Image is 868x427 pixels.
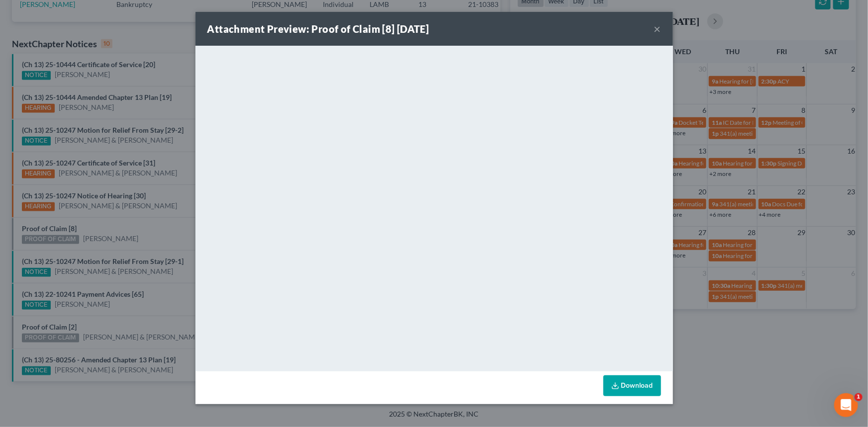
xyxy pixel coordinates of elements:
span: 1 [855,393,863,401]
iframe: Intercom live chat [834,393,858,417]
strong: Attachment Preview: Proof of Claim [8] [DATE] [207,23,429,35]
iframe: <object ng-attr-data='[URL][DOMAIN_NAME]' type='application/pdf' width='100%' height='650px'></ob... [195,46,673,369]
a: Download [603,375,661,396]
button: × [654,23,661,35]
